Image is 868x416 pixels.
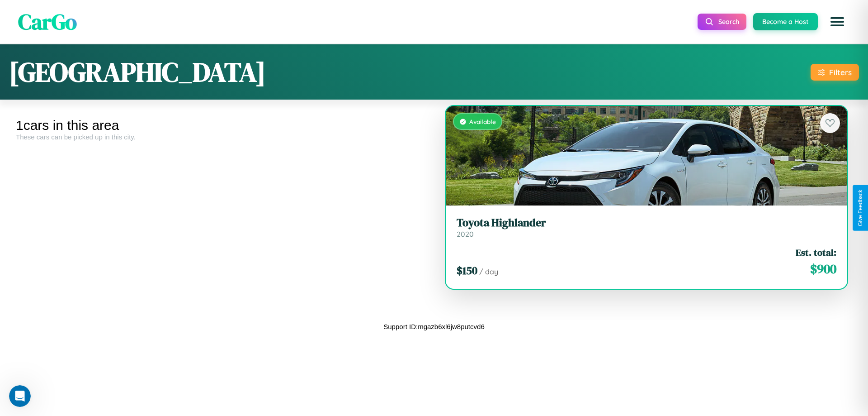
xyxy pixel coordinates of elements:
[698,14,746,30] button: Search
[16,133,427,141] div: These cars can be picked up in this city.
[810,260,836,278] span: $ 900
[479,267,498,276] span: / day
[383,320,484,333] p: Support ID: mgazb6xl6jw8putcvd6
[718,18,739,26] span: Search
[811,64,859,81] button: Filters
[16,118,427,133] div: 1 cars in this area
[457,216,836,239] a: Toyota Highlander2020
[18,7,77,37] span: CarGo
[796,246,836,259] span: Est. total:
[753,13,818,30] button: Become a Host
[829,67,852,77] div: Filters
[469,118,496,125] span: Available
[457,263,477,278] span: $ 150
[457,230,474,239] span: 2020
[457,216,836,230] h3: Toyota Highlander
[825,9,850,34] button: Open menu
[9,53,266,91] h1: [GEOGRAPHIC_DATA]
[857,190,863,226] div: Give Feedback
[9,385,31,407] iframe: Intercom live chat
